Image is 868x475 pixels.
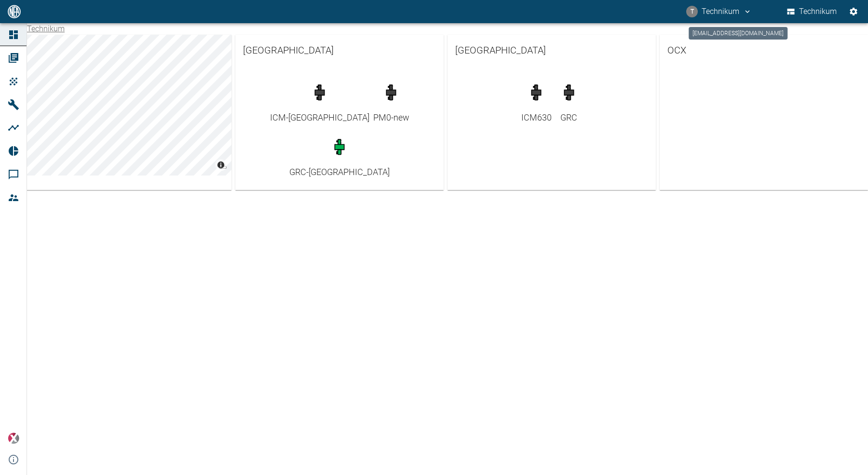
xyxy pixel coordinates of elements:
div: T [686,6,698,17]
nav: breadcrumb [27,23,65,35]
div: GRC-[GEOGRAPHIC_DATA] [289,165,390,178]
a: GRC [556,79,583,124]
a: ICM630 [521,79,552,124]
span: [GEOGRAPHIC_DATA] [455,42,648,58]
button: technikum@nea-x.de [685,3,753,20]
button: Technikum [785,3,839,20]
div: ICM630 [521,111,552,124]
img: Xplore Logo [8,433,19,444]
a: GRC-[GEOGRAPHIC_DATA] [289,134,390,178]
a: ICM-[GEOGRAPHIC_DATA] [270,79,369,124]
span: OCX [667,42,860,58]
div: [EMAIL_ADDRESS][DOMAIN_NAME] [689,27,787,40]
a: [GEOGRAPHIC_DATA] [448,35,656,66]
button: Einstellungen [845,3,862,20]
div: ICM-[GEOGRAPHIC_DATA] [270,111,369,124]
canvas: Map [23,35,231,176]
a: OCX [660,35,868,66]
a: PM0-new [373,79,409,124]
div: GRC [556,111,583,124]
img: logo [7,5,22,18]
span: [GEOGRAPHIC_DATA] [243,42,436,58]
a: [GEOGRAPHIC_DATA] [235,35,444,66]
div: PM0-new [373,111,409,124]
a: Technikum [27,24,65,33]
